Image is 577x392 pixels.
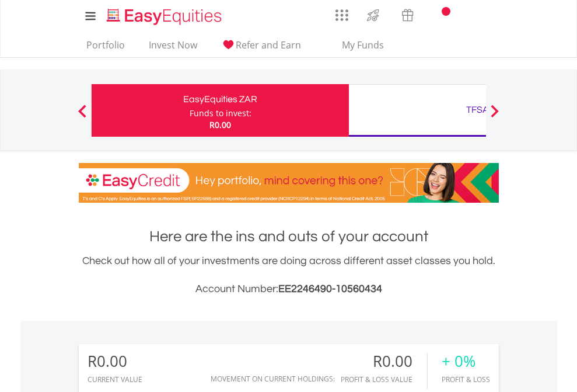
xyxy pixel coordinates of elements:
img: vouchers-v2.svg [398,6,417,25]
a: Portfolio [82,39,130,57]
a: Notifications [425,3,454,26]
div: EasyEquities ZAR [99,91,342,107]
img: grid-menu-icon.svg [335,9,348,22]
a: Home page [102,3,226,26]
button: Previous [71,110,94,122]
button: Next [483,110,506,122]
div: R0.00 [341,353,427,370]
img: thrive-v2.svg [363,6,383,25]
div: R0.00 [88,353,142,370]
h3: Account Number: [79,281,499,297]
div: Profit & Loss [442,376,490,383]
span: R0.00 [209,119,231,130]
div: CURRENT VALUE [88,376,142,383]
img: EasyCredit Promotion Banner [79,163,499,203]
div: Movement on Current Holdings: [211,375,335,383]
h1: Here are the ins and outs of your account [79,226,499,247]
a: Invest Now [144,39,202,57]
div: Check out how all of your investments are doing across different asset classes you hold. [79,253,499,297]
div: Profit & Loss Value [341,376,427,383]
div: + 0% [442,353,490,370]
a: My Profile [484,3,514,29]
a: Refer and Earn [216,39,306,57]
span: Refer and Earn [236,39,301,51]
img: EasyEquities_Logo.png [104,7,226,26]
div: Funds to invest: [190,107,251,119]
span: My Funds [325,37,401,53]
a: AppsGrid [328,3,356,22]
span: EE2246490-10560434 [278,283,382,294]
a: Vouchers [390,3,425,25]
a: FAQ's and Support [454,3,484,26]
